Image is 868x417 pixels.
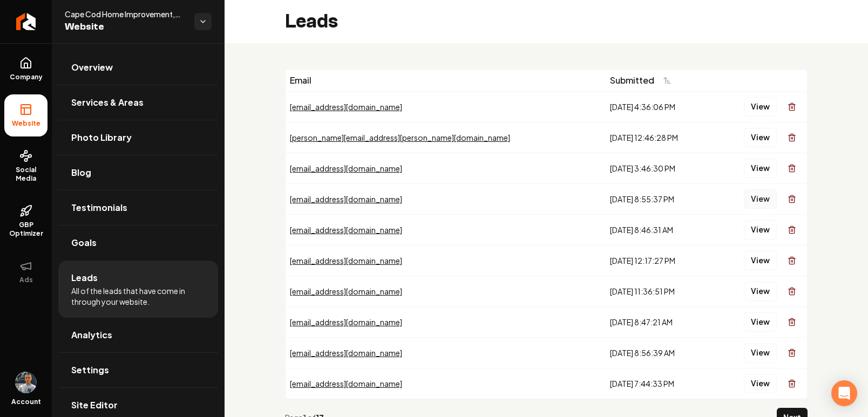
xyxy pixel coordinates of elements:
[290,224,601,235] div: [EMAIL_ADDRESS][DOMAIN_NAME]
[4,221,48,238] span: GBP Optimizer
[58,120,218,155] a: Photo Library
[58,155,218,190] a: Blog
[831,380,857,406] div: Open Intercom Messenger
[744,159,777,178] button: View
[11,398,41,406] span: Account
[744,374,777,393] button: View
[71,399,118,412] span: Site Editor
[65,19,186,35] span: Website
[4,166,48,183] span: Social Media
[71,236,97,249] span: Goals
[71,285,205,307] span: All of the leads that have come in through your website.
[71,131,132,144] span: Photo Library
[15,372,37,393] button: Open user button
[71,364,109,377] span: Settings
[290,132,601,143] div: [PERSON_NAME][EMAIL_ADDRESS][PERSON_NAME][DOMAIN_NAME]
[610,378,709,389] div: [DATE] 7:44:33 PM
[8,119,45,128] span: Website
[290,255,601,266] div: [EMAIL_ADDRESS][DOMAIN_NAME]
[65,9,186,19] span: Cape Cod Home Improvement, Inc
[290,347,601,358] div: [EMAIL_ADDRESS][DOMAIN_NAME]
[71,166,91,179] span: Blog
[290,317,601,327] div: [EMAIL_ADDRESS][DOMAIN_NAME]
[4,196,48,247] a: GBP Optimizer
[15,276,37,284] span: Ads
[610,101,709,112] div: [DATE] 4:36:06 PM
[610,71,678,90] button: Submitted
[744,97,777,117] button: View
[610,347,709,358] div: [DATE] 8:56:39 AM
[610,163,709,174] div: [DATE] 3:46:30 PM
[58,353,218,387] a: Settings
[744,189,777,209] button: View
[744,282,777,301] button: View
[290,101,601,112] div: [EMAIL_ADDRESS][DOMAIN_NAME]
[58,50,218,85] a: Overview
[744,220,777,240] button: View
[71,201,127,214] span: Testimonials
[4,251,48,293] button: Ads
[744,128,777,147] button: View
[285,11,338,32] h2: Leads
[744,312,777,332] button: View
[4,141,48,192] a: Social Media
[71,271,98,284] span: Leads
[58,190,218,225] a: Testimonials
[610,132,709,143] div: [DATE] 12:46:28 PM
[610,194,709,204] div: [DATE] 8:55:37 PM
[58,318,218,352] a: Analytics
[71,96,144,109] span: Services & Areas
[610,74,654,87] span: Submitted
[58,85,218,120] a: Services & Areas
[610,317,709,327] div: [DATE] 8:47:21 AM
[58,225,218,260] a: Goals
[610,224,709,235] div: [DATE] 8:46:31 AM
[4,48,48,90] a: Company
[71,61,113,74] span: Overview
[15,372,37,393] img: Tony Sivitski
[290,286,601,297] div: [EMAIL_ADDRESS][DOMAIN_NAME]
[290,378,601,389] div: [EMAIL_ADDRESS][DOMAIN_NAME]
[71,329,112,341] span: Analytics
[744,343,777,363] button: View
[5,73,47,81] span: Company
[290,163,601,174] div: [EMAIL_ADDRESS][DOMAIN_NAME]
[610,286,709,297] div: [DATE] 11:36:51 PM
[290,194,601,204] div: [EMAIL_ADDRESS][DOMAIN_NAME]
[16,13,36,30] img: Rebolt Logo
[290,74,601,87] div: Email
[610,255,709,266] div: [DATE] 12:17:27 PM
[744,251,777,270] button: View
